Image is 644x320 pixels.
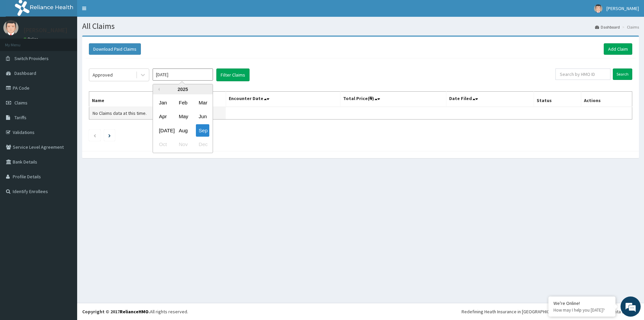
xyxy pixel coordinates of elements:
th: Status [534,92,581,107]
div: Choose May 2025 [176,110,190,123]
div: month 2025-09 [153,96,213,151]
input: Select Month and Year [153,68,213,81]
div: Approved [93,72,113,78]
footer: All rights reserved. [77,303,644,320]
div: Choose February 2025 [176,96,190,109]
div: Choose March 2025 [196,96,209,109]
div: Choose June 2025 [196,110,209,123]
span: Claims [14,100,28,106]
button: Filter Claims [216,68,250,81]
div: 2025 [153,84,213,94]
div: We're Online! [553,300,610,306]
div: Choose July 2025 [156,124,170,137]
h1: All Claims [82,22,639,31]
input: Search [613,68,632,80]
a: Next page [108,132,111,138]
strong: Copyright © 2017 . [82,309,150,315]
div: Choose August 2025 [176,124,190,137]
button: Previous Year [156,88,160,91]
th: Name [89,92,226,107]
span: Switch Providers [14,55,49,61]
a: Dashboard [595,24,620,30]
a: RelianceHMO [120,309,149,315]
img: User Image [3,20,18,35]
input: Search by HMO ID [555,68,610,80]
p: [PERSON_NAME] [23,27,67,33]
div: Choose September 2025 [196,124,209,137]
button: Download Paid Claims [89,43,141,55]
li: Claims [621,24,639,30]
th: Date Filed [446,92,534,107]
span: No Claims data at this time. [93,110,147,116]
img: User Image [594,4,602,13]
th: Actions [581,92,632,107]
th: Encounter Date [226,92,340,107]
span: Tariffs [14,115,26,121]
a: Online [23,37,40,41]
a: Add Claim [604,43,632,55]
a: Previous page [93,132,96,138]
div: Redefining Heath Insurance in [GEOGRAPHIC_DATA] using Telemedicine and Data Science! [462,308,639,315]
th: Total Price(₦) [340,92,446,107]
div: Choose January 2025 [156,96,170,109]
div: Choose April 2025 [156,110,170,123]
span: Dashboard [14,70,36,76]
p: How may I help you today? [553,307,610,313]
span: [PERSON_NAME] [606,5,639,11]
